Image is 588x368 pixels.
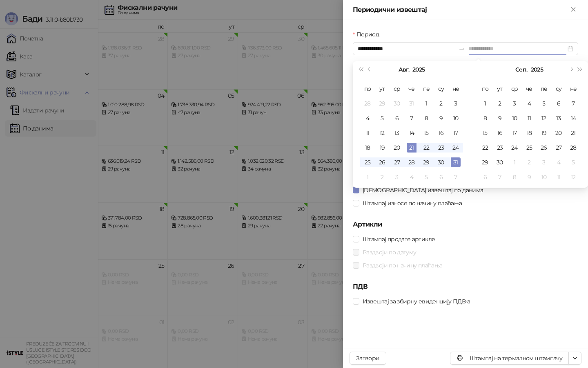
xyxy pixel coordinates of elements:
[554,113,563,123] div: 13
[539,99,549,108] div: 5
[451,172,461,182] div: 7
[539,157,549,167] div: 3
[404,140,419,155] td: 2025-08-21
[375,111,390,126] td: 2025-08-05
[450,352,569,365] button: Штампај на термалном штампачу
[375,140,390,155] td: 2025-08-19
[399,61,409,78] button: Изабери месец
[419,81,434,96] th: пе
[448,155,463,170] td: 2025-08-31
[448,140,463,155] td: 2025-08-24
[568,143,578,153] div: 28
[421,99,431,108] div: 1
[434,111,448,126] td: 2025-08-09
[392,143,402,153] div: 20
[436,172,446,182] div: 6
[510,157,519,167] div: 1
[492,111,507,126] td: 2025-09-09
[492,140,507,155] td: 2025-09-23
[421,143,431,153] div: 22
[551,155,566,170] td: 2025-10-04
[375,126,390,140] td: 2025-08-12
[568,99,578,108] div: 7
[495,128,505,138] div: 16
[404,126,419,140] td: 2025-08-14
[539,143,549,153] div: 26
[551,81,566,96] th: су
[510,143,519,153] div: 24
[507,111,522,126] td: 2025-09-10
[480,143,490,153] div: 22
[480,113,490,123] div: 8
[451,157,461,167] div: 31
[522,81,537,96] th: че
[551,140,566,155] td: 2025-09-27
[495,157,505,167] div: 30
[407,157,416,167] div: 28
[492,155,507,170] td: 2025-09-30
[480,172,490,182] div: 6
[434,155,448,170] td: 2025-08-30
[419,170,434,184] td: 2025-09-05
[566,170,581,184] td: 2025-10-12
[358,44,455,53] input: Период
[539,128,549,138] div: 19
[407,128,416,138] div: 14
[507,81,522,96] th: ср
[421,113,431,123] div: 8
[404,96,419,111] td: 2025-07-31
[539,113,549,123] div: 12
[551,170,566,184] td: 2025-10-11
[375,155,390,170] td: 2025-08-26
[419,96,434,111] td: 2025-08-01
[524,172,534,182] div: 9
[448,81,463,96] th: не
[492,81,507,96] th: ут
[359,186,486,195] span: [DEMOGRAPHIC_DATA] извештај по данима
[537,96,551,111] td: 2025-09-05
[510,128,519,138] div: 17
[390,96,404,111] td: 2025-07-30
[390,126,404,140] td: 2025-08-13
[419,140,434,155] td: 2025-08-22
[566,111,581,126] td: 2025-09-14
[495,143,505,153] div: 23
[365,61,374,78] button: Претходни месец (PageUp)
[492,96,507,111] td: 2025-09-02
[537,126,551,140] td: 2025-09-19
[377,128,387,138] div: 12
[353,282,578,292] h5: ПДВ
[576,61,585,78] button: Следећа година (Control + right)
[360,96,375,111] td: 2025-07-28
[404,155,419,170] td: 2025-08-28
[568,157,578,167] div: 5
[566,126,581,140] td: 2025-09-21
[478,170,492,184] td: 2025-10-06
[495,99,505,108] div: 2
[510,113,519,123] div: 10
[522,111,537,126] td: 2025-09-11
[507,96,522,111] td: 2025-09-03
[568,5,578,15] button: Close
[537,170,551,184] td: 2025-10-10
[524,128,534,138] div: 18
[551,126,566,140] td: 2025-09-20
[531,61,543,78] button: Изабери годину
[377,157,387,167] div: 26
[434,140,448,155] td: 2025-08-23
[407,143,416,153] div: 21
[360,111,375,126] td: 2025-08-04
[404,111,419,126] td: 2025-08-07
[459,45,465,52] span: swap-right
[350,352,386,365] button: Затвори
[419,126,434,140] td: 2025-08-15
[434,170,448,184] td: 2025-09-06
[551,111,566,126] td: 2025-09-13
[353,30,384,39] label: Период
[419,111,434,126] td: 2025-08-08
[375,96,390,111] td: 2025-07-29
[522,140,537,155] td: 2025-09-25
[359,297,474,306] span: Извештај за збирну евиденцију ПДВ-а
[510,172,519,182] div: 8
[390,170,404,184] td: 2025-09-03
